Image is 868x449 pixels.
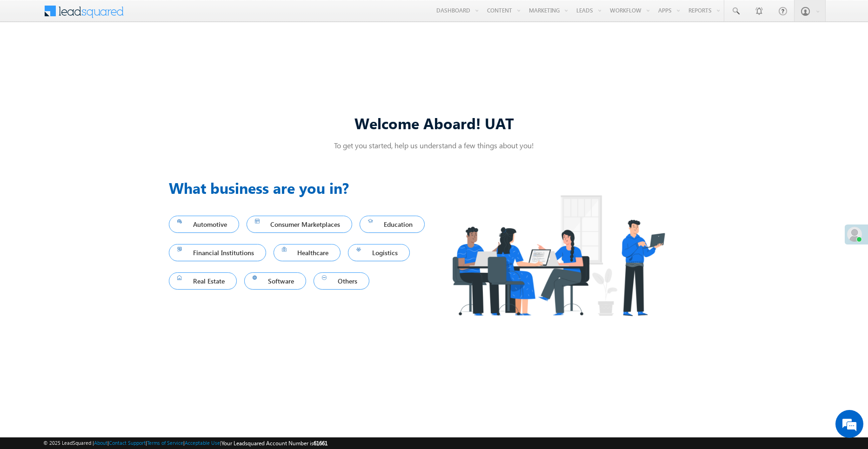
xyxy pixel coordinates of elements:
p: To get you started, help us understand a few things about you! [169,140,699,150]
h3: What business are you in? [169,177,434,199]
a: About [94,440,107,446]
span: Others [322,275,361,287]
span: Software [253,275,298,287]
span: Healthcare [282,246,333,259]
span: Your Leadsquared Account Number is [221,440,327,447]
span: Logistics [356,246,401,259]
div: Welcome Aboard! UAT [169,113,699,133]
span: Real Estate [177,275,228,287]
span: © 2025 LeadSquared | | | | | [43,439,327,448]
a: Contact Support [109,440,146,446]
span: Financial Institutions [177,246,258,259]
a: Terms of Service [147,440,183,446]
img: Industry.png [434,177,682,334]
span: Automotive [177,218,231,231]
span: Education [368,218,416,231]
a: Acceptable Use [185,440,220,446]
span: 61661 [314,440,327,447]
span: Consumer Marketplaces [255,218,344,231]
